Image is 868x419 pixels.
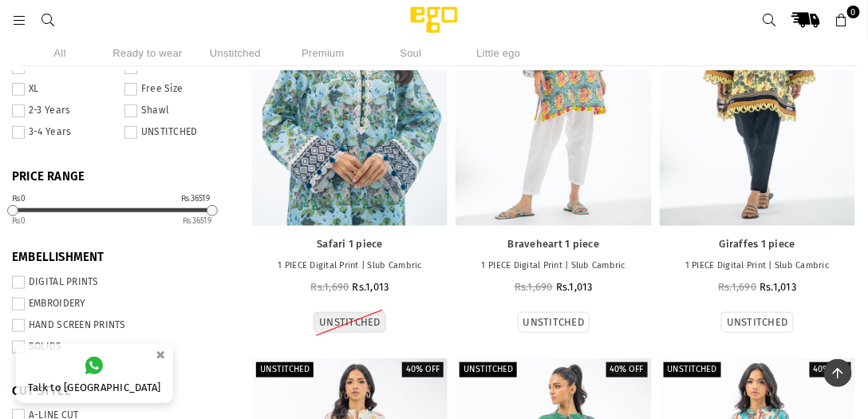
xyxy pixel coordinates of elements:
li: Unstitched [195,40,275,66]
img: Ego [366,4,502,36]
label: UNSTITCHED [124,126,227,139]
span: PRICE RANGE [12,169,227,185]
label: HAND SCREEN PRINTS [12,319,227,332]
p: 1 PIECE Digital Print | Slub Cambric [668,259,847,273]
li: Little ego [459,40,539,66]
span: Rs.1,690 [718,281,756,293]
a: Giraffes 1 piece [668,238,847,251]
button: × [152,342,171,368]
a: Search [756,6,784,34]
label: Unstitched [256,362,314,377]
p: 1 PIECE Digital Print | Slub Cambric [464,259,643,273]
label: EMBROIDERY [12,298,227,310]
li: Soul [371,40,451,66]
label: 40% off [402,362,444,377]
label: 2-3 Years [12,105,115,117]
label: DIGITAL PRINTS [12,276,227,289]
a: Talk to [GEOGRAPHIC_DATA] [16,344,173,403]
a: Search [34,14,62,26]
a: Safari 1 piece [260,238,440,251]
li: All [20,40,100,66]
a: Braveheart 1 piece [464,238,643,251]
label: UNSTITCHED [727,316,788,330]
label: Free Size [124,83,227,96]
label: Shawl [124,105,227,117]
span: Rs.1,013 [556,281,593,293]
span: 0 [847,6,860,18]
span: Rs.1,690 [515,281,553,293]
a: 0 [827,6,856,34]
span: Rs.1,013 [353,281,389,293]
label: XL [12,83,115,96]
span: Rs.1,013 [759,281,796,293]
label: 40% off [810,362,851,377]
ins: 36519 [183,216,211,226]
div: ₨36519 [181,195,210,203]
div: ₨0 [12,195,26,203]
p: 1 PIECE Digital Print | Slub Cambric [260,259,440,273]
span: Rs.1,690 [311,281,349,293]
span: CUT STYLE [12,384,227,400]
label: Unstitched [664,362,721,377]
li: Premium [283,40,363,66]
span: EMBELLISHMENT [12,250,227,266]
label: UNSTITCHED [523,316,585,330]
a: Menu [5,14,34,26]
ins: 0 [12,216,26,226]
label: Unstitched [460,362,517,377]
label: SOLIDS [12,341,227,354]
li: Ready to wear [108,40,187,66]
label: UNSTITCHED [319,316,381,330]
label: 3-4 Years [12,126,115,139]
label: 40% off [606,362,648,377]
